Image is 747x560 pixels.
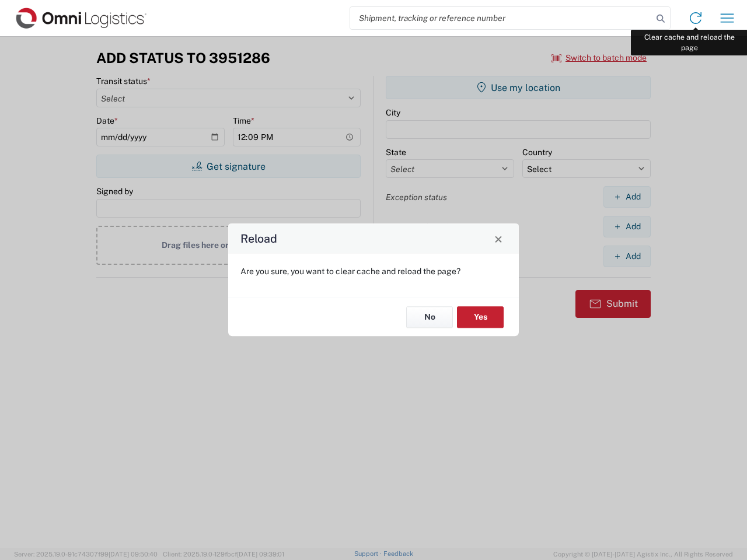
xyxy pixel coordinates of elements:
button: Close [490,230,507,247]
input: Shipment, tracking or reference number [350,7,652,29]
button: Yes [457,306,504,328]
button: No [406,306,453,328]
p: Are you sure, you want to clear cache and reload the page? [240,266,507,276]
h4: Reload [240,230,277,247]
